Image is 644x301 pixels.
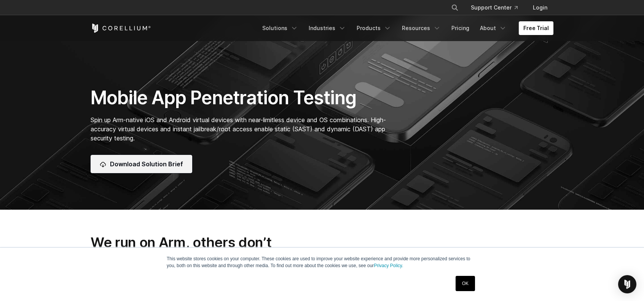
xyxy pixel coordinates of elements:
[374,263,403,268] a: Privacy Policy.
[91,155,192,173] a: Download Solution Brief
[618,275,636,293] div: Open Intercom Messenger
[527,1,553,14] a: Login
[167,255,477,269] p: This website stores cookies on your computer. These cookies are used to improve your website expe...
[456,276,475,291] a: OK
[258,21,553,35] div: Navigation Menu
[442,1,553,14] div: Navigation Menu
[91,24,151,33] a: Corellium Home
[91,86,394,109] h1: Mobile App Penetration Testing
[397,21,445,35] a: Resources
[258,21,303,35] a: Solutions
[304,21,351,35] a: Industries
[465,1,524,14] a: Support Center
[91,116,386,142] span: Spin up Arm-native iOS and Android virtual devices with near-limitless device and OS combinations...
[448,1,462,14] button: Search
[519,21,553,35] a: Free Trial
[352,21,396,35] a: Products
[110,159,183,169] span: Download Solution Brief
[447,21,474,35] a: Pricing
[475,21,511,35] a: About
[91,234,553,251] h3: We run on Arm, others don’t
